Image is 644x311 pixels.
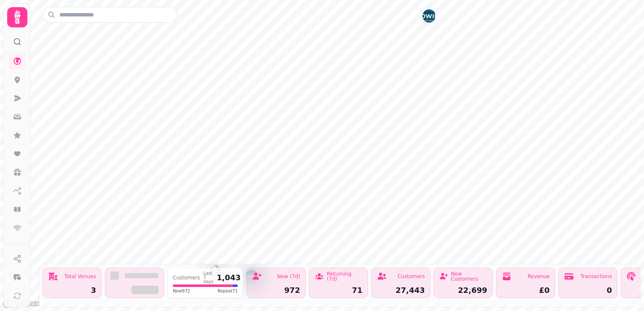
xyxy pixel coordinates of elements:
[327,271,362,282] div: Returning (7d)
[451,271,487,282] div: New Customers
[277,274,300,279] div: New (7d)
[377,287,425,294] div: 27,443
[314,287,362,294] div: 71
[502,287,550,294] div: £0
[173,288,190,294] span: New 972
[564,287,612,294] div: 0
[3,299,40,308] a: Mapbox logo
[439,287,487,294] div: 22,699
[217,274,241,282] div: 1,043
[204,271,214,284] div: Last 7 days
[580,274,612,279] div: Transactions
[252,287,300,294] div: 972
[173,275,200,280] div: Customers
[48,287,96,294] div: 3
[397,274,425,279] div: Customers
[64,274,96,279] div: Total Venues
[217,288,238,294] span: Repeat 71
[528,274,550,279] div: Revenue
